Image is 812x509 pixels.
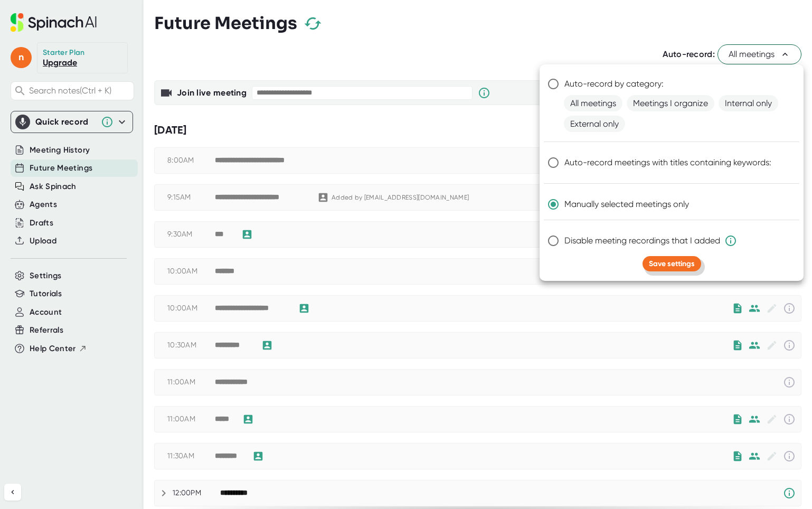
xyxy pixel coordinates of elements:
[564,234,737,247] span: Disable meeting recordings that I added
[719,95,778,111] span: Internal only
[564,95,622,111] span: All meetings
[643,256,701,271] button: Save settings
[564,198,689,211] span: Manually selected meetings only
[649,259,695,268] span: Save settings
[627,95,714,111] span: Meetings I organize
[564,116,625,132] span: External only
[564,78,664,90] span: Auto-record by category:
[564,156,771,169] span: Auto-record meetings with titles containing keywords:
